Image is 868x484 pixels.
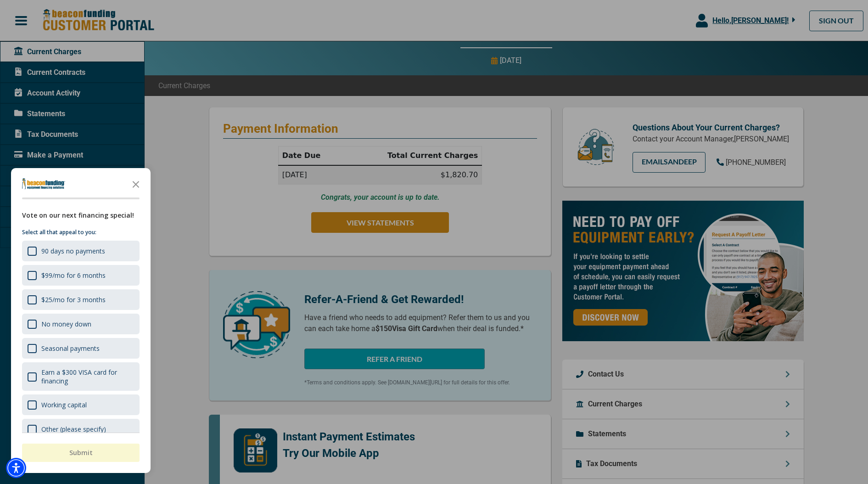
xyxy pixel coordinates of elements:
[22,444,140,462] button: Submit
[22,362,140,391] div: Earn a $300 VISA card for financing
[41,271,106,280] div: $99/mo for 6 months
[22,241,140,261] div: 90 days no payments
[41,295,106,304] div: $25/mo for 3 months
[22,228,140,237] p: Select all that appeal to you:
[41,425,106,433] div: Other (please specify)
[22,289,140,310] div: $25/mo for 3 months
[11,168,151,473] div: Survey
[41,247,105,255] div: 90 days no payments
[22,178,65,189] img: Company logo
[41,400,87,409] div: Working capital
[22,314,140,334] div: No money down
[41,344,100,353] div: Seasonal payments
[22,210,140,220] div: Vote on our next financing special!
[22,338,140,359] div: Seasonal payments
[41,368,134,385] div: Earn a $300 VISA card for financing
[22,419,140,439] div: Other (please specify)
[41,320,91,328] div: No money down
[22,394,140,415] div: Working capital
[6,458,26,478] div: Accessibility Menu
[127,174,145,193] button: Close the survey
[22,265,140,286] div: $99/mo for 6 months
